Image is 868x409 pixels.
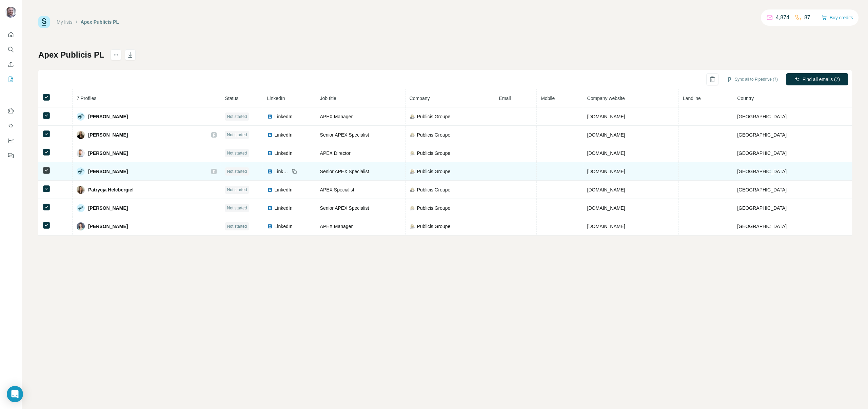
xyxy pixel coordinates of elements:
[587,187,625,192] span: [DOMAIN_NAME]
[275,168,290,175] span: LinkedIn
[227,223,247,229] span: Not started
[587,224,625,229] span: [DOMAIN_NAME]
[38,49,104,60] h1: Apex Publicis PL
[267,169,273,174] img: LinkedIn logo
[7,386,23,402] div: Open Intercom Messenger
[499,96,511,101] span: Email
[77,167,85,176] img: Avatar
[88,205,128,211] span: [PERSON_NAME]
[417,168,451,175] span: Publicis Groupe
[410,114,415,119] img: company-logo
[5,58,16,70] button: Enrich CSV
[417,186,451,193] span: Publicis Groupe
[587,96,625,101] span: Company website
[417,205,451,211] span: Publicis Groupe
[803,76,840,83] span: Find all emails (7)
[410,169,415,174] img: company-logo
[275,186,293,193] span: LinkedIn
[587,169,625,174] span: [DOMAIN_NAME]
[737,187,787,192] span: [GEOGRAPHIC_DATA]
[111,49,121,60] button: actions
[320,132,369,138] span: Senior APEX Specialist
[5,28,16,41] button: Quick start
[410,205,415,211] img: company-logo
[227,114,247,120] span: Not started
[5,105,16,117] button: Use Surfe on LinkedIn
[88,131,128,138] span: [PERSON_NAME]
[77,113,85,121] img: Avatar
[320,150,351,156] span: APEX Director
[77,204,85,212] img: Avatar
[227,132,247,138] span: Not started
[410,224,415,229] img: company-logo
[737,96,754,101] span: Country
[267,224,273,229] img: LinkedIn logo
[417,113,451,120] span: Publicis Groupe
[587,114,625,119] span: [DOMAIN_NAME]
[227,187,247,193] span: Not started
[683,96,701,101] span: Landline
[225,96,239,101] span: Status
[320,114,353,119] span: APEX Manager
[76,19,77,25] li: /
[5,149,16,162] button: Feedback
[5,7,16,18] img: Avatar
[77,222,85,230] img: Avatar
[267,132,273,138] img: LinkedIn logo
[737,150,787,156] span: [GEOGRAPHIC_DATA]
[88,186,134,193] span: Patrycja Helcbergiel
[5,135,16,147] button: Dashboard
[410,187,415,192] img: company-logo
[77,149,85,157] img: Avatar
[38,16,50,28] img: Surfe Logo
[320,205,369,211] span: Senior APEX Specialist
[77,186,85,194] img: Avatar
[227,205,247,211] span: Not started
[320,224,353,229] span: APEX Manager
[88,223,128,230] span: [PERSON_NAME]
[57,19,73,25] a: My lists
[587,150,625,156] span: [DOMAIN_NAME]
[417,150,451,157] span: Publicis Groupe
[822,13,853,22] button: Buy credits
[737,114,787,119] span: [GEOGRAPHIC_DATA]
[417,131,451,138] span: Publicis Groupe
[88,113,128,120] span: [PERSON_NAME]
[417,223,451,230] span: Publicis Groupe
[275,131,293,138] span: LinkedIn
[267,205,273,211] img: LinkedIn logo
[267,187,273,192] img: LinkedIn logo
[410,150,415,156] img: company-logo
[587,132,625,138] span: [DOMAIN_NAME]
[227,168,247,175] span: Not started
[587,205,625,211] span: [DOMAIN_NAME]
[410,132,415,138] img: company-logo
[275,223,293,230] span: LinkedIn
[5,43,16,56] button: Search
[786,73,848,85] button: Find all emails (7)
[776,14,789,22] p: 4,874
[275,205,293,211] span: LinkedIn
[227,150,247,156] span: Not started
[5,120,16,132] button: Use Surfe API
[88,150,128,157] span: [PERSON_NAME]
[737,224,787,229] span: [GEOGRAPHIC_DATA]
[77,96,96,101] span: 7 Profiles
[737,169,787,174] span: [GEOGRAPHIC_DATA]
[5,73,16,85] button: My lists
[737,132,787,138] span: [GEOGRAPHIC_DATA]
[320,169,369,174] span: Senior APEX Specialist
[320,187,354,192] span: APEX Specialist
[320,96,336,101] span: Job title
[81,19,119,25] div: Apex Publicis PL
[410,96,430,101] span: Company
[737,205,787,211] span: [GEOGRAPHIC_DATA]
[267,96,285,101] span: LinkedIn
[88,168,128,175] span: [PERSON_NAME]
[804,14,810,22] p: 87
[275,113,293,120] span: LinkedIn
[267,114,273,119] img: LinkedIn logo
[541,96,555,101] span: Mobile
[77,131,85,139] img: Avatar
[267,150,273,156] img: LinkedIn logo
